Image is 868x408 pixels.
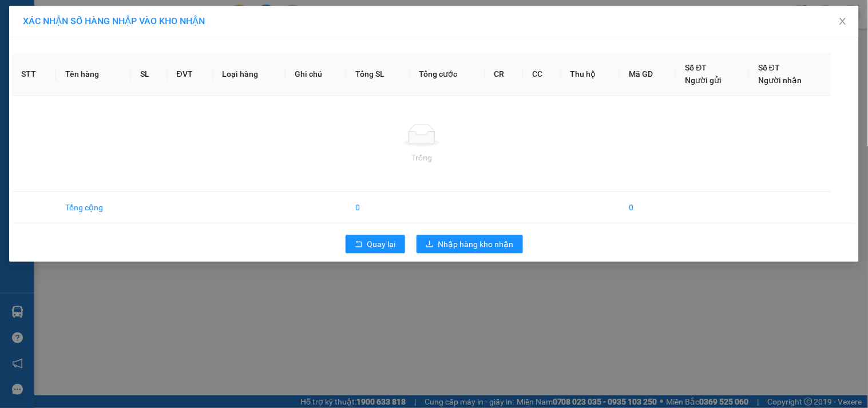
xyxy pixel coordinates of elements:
[838,17,847,26] span: close
[56,192,130,223] td: Tổng cộng
[438,238,514,250] span: Nhập hàng kho nhận
[107,48,478,62] li: Số nhà [STREET_ADDRESS][PERSON_NAME]
[346,235,405,253] button: rollbackQuay lại
[56,52,130,96] th: Tên hàng
[213,52,286,96] th: Loại hàng
[620,192,676,223] td: 0
[485,52,524,96] th: CR
[355,240,363,249] span: rollback
[131,52,168,96] th: SL
[561,52,620,96] th: Thu hộ
[410,52,485,96] th: Tổng cước
[12,52,56,96] th: STT
[346,52,409,96] th: Tổng SL
[620,52,676,96] th: Mã GD
[827,6,859,38] button: Close
[168,52,213,96] th: ĐVT
[139,13,447,45] b: Công ty TNHH Trọng Hiếu Phú Thọ - Nam Cường Limousine
[759,76,802,85] span: Người nhận
[759,63,780,72] span: Số ĐT
[685,76,722,85] span: Người gửi
[21,151,822,164] div: Trống
[367,238,396,250] span: Quay lại
[523,52,561,96] th: CC
[23,15,205,26] span: XÁC NHẬN SỐ HÀNG NHẬP VÀO KHO NHẬN
[685,63,707,72] span: Số ĐT
[286,52,346,96] th: Ghi chú
[107,62,478,77] li: Hotline: 1900400028
[426,240,434,249] span: download
[417,235,523,253] button: downloadNhập hàng kho nhận
[346,192,409,223] td: 0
